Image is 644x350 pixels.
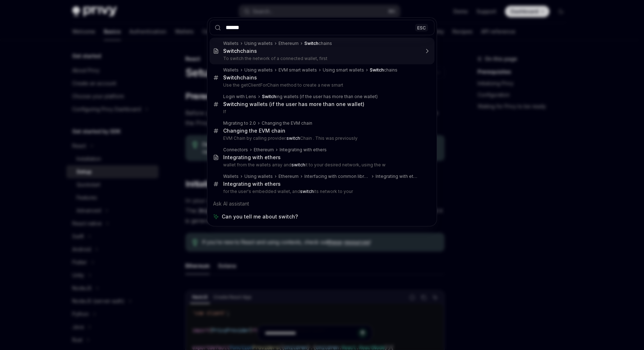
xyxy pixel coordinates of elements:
p: To switch the network of a connected wallet, first [223,56,419,61]
b: Switch [304,41,318,46]
div: Interfacing with common libraries [304,174,370,179]
div: Integrating with ethers [223,181,281,187]
div: chains [223,48,257,54]
b: Switch [223,74,240,80]
p: for the user's embedded wallet, and its network to your [223,189,419,194]
div: Integrating with ethers [280,147,327,153]
div: Using wallets [244,67,273,73]
div: Changing the EVM chain [262,120,312,126]
div: Ethereum [279,174,299,179]
div: Using wallets [244,174,273,179]
div: EVM smart wallets [279,67,317,73]
div: Wallets [223,41,239,46]
div: Using wallets [244,41,273,46]
div: Migrating to 2.0 [223,120,256,126]
div: Wallets [223,67,239,73]
p: EVM Chain by calling provider. Chain . This was previously [223,135,419,141]
div: ESC [415,24,428,31]
b: switch [291,162,305,167]
div: ing wallets (if the user has more than one wallet) [223,101,364,107]
b: Switch [262,94,276,99]
div: ing wallets (if the user has more than one wallet) [262,94,378,100]
div: Login with Lens [223,94,256,100]
b: Switch [223,101,240,107]
p: Use the getClientForChain method to create a new smart [223,82,419,88]
div: Integrating with ethers [223,154,281,161]
b: switch [300,189,314,194]
div: Ethereum [279,41,299,46]
span: Can you tell me about switch? [222,213,298,220]
b: Switch [223,48,240,54]
div: chains [370,67,397,73]
div: Ask AI assistant [210,197,434,210]
div: Wallets [223,174,239,179]
b: Switch [370,67,384,73]
b: switch [286,135,300,141]
p: wallet from the wallets array and it to your desired network, using the w [223,162,419,168]
div: Using smart wallets [323,67,364,73]
div: chains [223,74,257,81]
div: chains [304,41,332,46]
p: If [223,109,419,115]
div: Changing the EVM chain [223,128,285,134]
div: Ethereum [254,147,274,153]
div: Connectors [223,147,248,153]
div: Integrating with ethers [376,174,419,179]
